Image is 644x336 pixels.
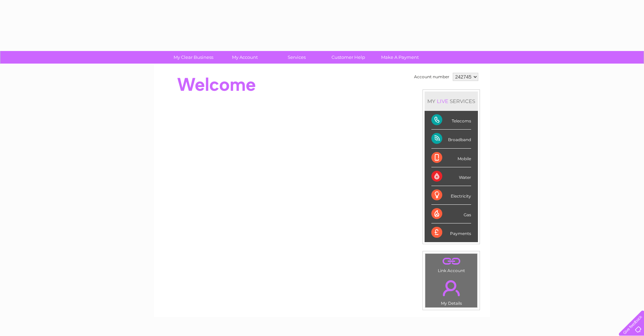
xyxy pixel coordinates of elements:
div: Broadband [431,130,471,148]
a: My Account [217,51,273,64]
a: Services [269,51,325,64]
div: Payments [431,223,471,242]
div: LIVE [435,98,450,104]
td: My Details [425,274,478,308]
a: My Clear Business [165,51,221,64]
div: MY SERVICES [425,91,478,111]
div: Water [431,167,471,186]
td: Account number [412,71,451,83]
div: Telecoms [431,111,471,130]
a: . [427,255,476,267]
div: Gas [431,205,471,223]
a: Customer Help [320,51,376,64]
a: Make A Payment [372,51,428,64]
a: . [427,276,476,300]
div: Electricity [431,186,471,205]
div: Mobile [431,149,471,167]
td: Link Account [425,253,478,275]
